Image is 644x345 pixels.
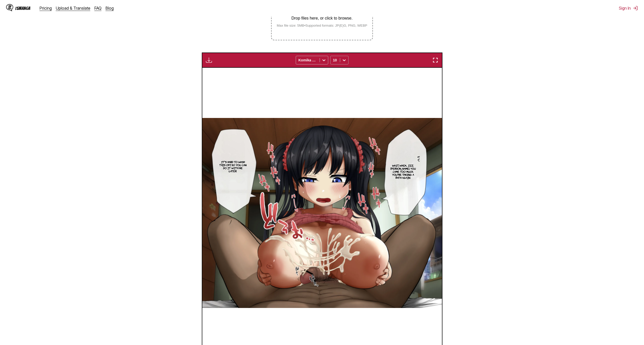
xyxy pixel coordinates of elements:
button: Sign In [619,6,638,11]
img: Sign out [633,6,638,11]
img: Download translated images [206,57,212,63]
p: Wait, whoa... Zzz. [PERSON_NAME], you came too much... You're taking a bath again. [388,163,418,180]
p: It's hard to wash this off, so you can do it with me later. [218,159,248,174]
a: Blog [106,6,114,11]
a: Pricing [40,6,52,11]
img: Enter fullscreen [432,57,438,63]
img: IsManga Logo [6,4,13,11]
img: Manga Panel [202,118,442,308]
a: Upload & Translate [56,6,90,11]
a: FAQ [94,6,102,11]
a: IsManga LogoIsManga [6,4,40,12]
p: Drop files here, or click to browse. [273,16,371,21]
div: IsManga [15,6,30,11]
small: Max file size: 5MB • Supported formats: JP(E)G, PNG, WEBP [273,24,371,27]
